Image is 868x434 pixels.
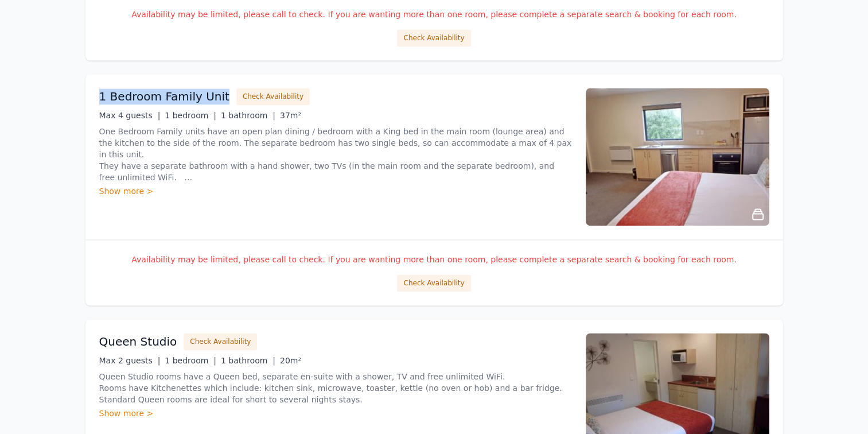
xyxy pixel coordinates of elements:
[397,29,470,46] button: Check Availability
[280,111,301,120] span: 37m²
[99,111,161,120] span: Max 4 guests |
[99,88,229,104] h3: 1 Bedroom Family Unit
[236,88,310,105] button: Check Availability
[99,185,572,197] div: Show more >
[280,356,301,365] span: 20m²
[99,371,572,405] p: Queen Studio rooms have a Queen bed, separate en-suite with a shower, TV and free unlimited WiFi....
[184,333,257,350] button: Check Availability
[165,111,216,120] span: 1 bedroom |
[221,111,275,120] span: 1 bathroom |
[165,356,216,365] span: 1 bedroom |
[99,408,572,419] div: Show more >
[99,9,769,20] p: Availability may be limited, please call to check. If you are wanting more than one room, please ...
[221,356,275,365] span: 1 bathroom |
[99,126,572,183] p: One Bedroom Family units have an open plan dining / bedroom with a King bed in the main room (lou...
[99,254,769,265] p: Availability may be limited, please call to check. If you are wanting more than one room, please ...
[99,356,161,365] span: Max 2 guests |
[99,334,177,350] h3: Queen Studio
[397,274,470,292] button: Check Availability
